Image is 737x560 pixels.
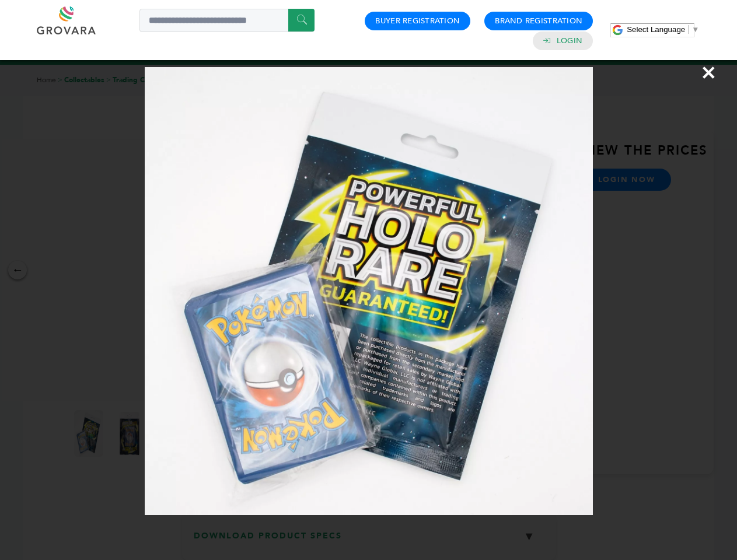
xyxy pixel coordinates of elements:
[627,25,699,34] a: Select Language​
[145,67,593,515] img: Image Preview
[691,25,699,34] span: ▼
[557,36,582,46] a: Login
[139,9,315,32] input: Search a product or brand...
[495,16,582,26] a: Brand Registration
[688,25,689,34] span: ​
[701,56,717,89] span: ×
[375,16,460,26] a: Buyer Registration
[627,25,685,34] span: Select Language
